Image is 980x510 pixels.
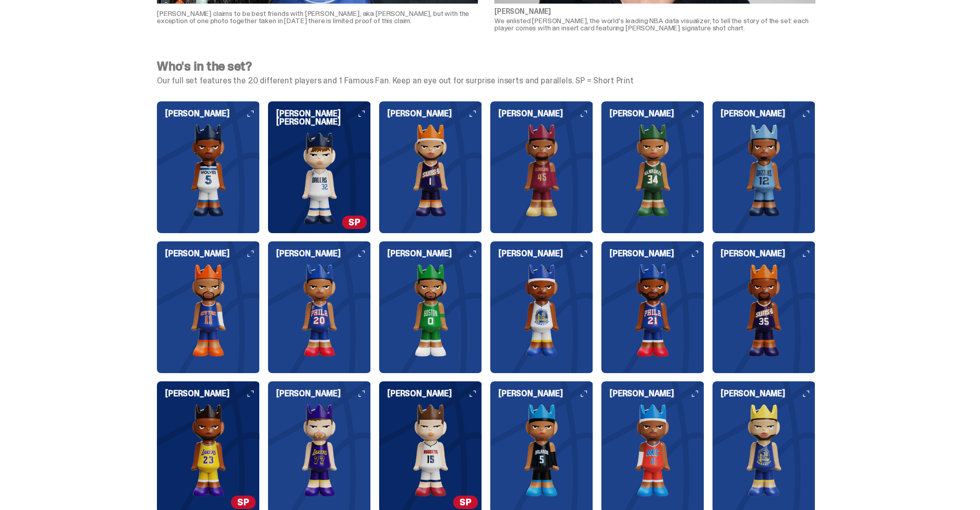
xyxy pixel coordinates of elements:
h4: Who's in the set? [157,60,815,73]
img: card image [601,264,704,357]
img: card image [712,264,815,357]
img: card image [601,124,704,217]
h6: [PERSON_NAME] [387,390,482,398]
h6: [PERSON_NAME] [276,250,371,258]
span: SP [231,496,256,509]
img: card image [268,132,371,225]
h6: [PERSON_NAME] [498,110,593,118]
h6: [PERSON_NAME] [610,250,704,258]
img: card image [379,264,482,357]
img: card image [490,124,593,217]
p: We enlisted [PERSON_NAME], the world's leading NBA data visualizer, to tell the story of the set:... [494,17,815,31]
h6: [PERSON_NAME] [498,390,593,398]
h6: [PERSON_NAME] [610,110,704,118]
img: card image [490,404,593,497]
img: card image [490,264,593,357]
h6: [PERSON_NAME] [721,110,815,118]
h6: [PERSON_NAME] [498,250,593,258]
h6: [PERSON_NAME] [165,250,260,258]
img: card image [268,264,371,357]
h6: [PERSON_NAME] [165,110,260,118]
img: card image [601,404,704,497]
img: card image [157,124,260,217]
p: [PERSON_NAME] [494,8,815,15]
img: card image [268,404,371,497]
h6: [PERSON_NAME] [276,390,371,398]
p: Our full set features the 20 different players and 1 Famous Fan. Keep an eye out for surprise ins... [157,77,815,85]
h6: [PERSON_NAME] [387,110,482,118]
p: [PERSON_NAME] claims to be best friends with [PERSON_NAME], aka [PERSON_NAME], but with the excep... [157,10,478,24]
img: card image [157,264,260,357]
h6: [PERSON_NAME] [610,390,704,398]
h6: [PERSON_NAME] [387,250,482,258]
span: SP [453,496,478,509]
h6: [PERSON_NAME] [PERSON_NAME] [276,110,371,126]
h6: [PERSON_NAME] [721,390,815,398]
h6: [PERSON_NAME] [721,250,815,258]
img: card image [712,404,815,497]
h6: [PERSON_NAME] [165,390,260,398]
img: card image [379,404,482,497]
img: card image [157,404,260,497]
img: card image [712,124,815,217]
span: SP [342,216,367,229]
img: card image [379,124,482,217]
